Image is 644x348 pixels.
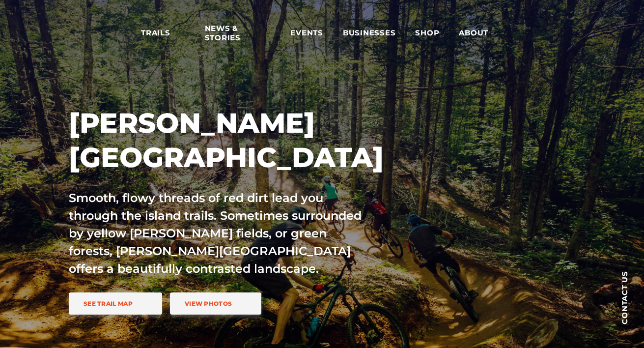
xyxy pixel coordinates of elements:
span: See Trail Map [84,300,133,307]
span: View Photos [185,300,232,307]
span: Events [290,28,323,38]
span: Contact us [621,271,628,324]
span: About [459,28,503,38]
a: View Photos trail icon [170,292,261,315]
span: Businesses [343,28,396,38]
h1: [PERSON_NAME][GEOGRAPHIC_DATA] [69,106,414,174]
a: Contact us [605,256,644,339]
p: Smooth, flowy threads of red dirt lead you through the island trails. Sometimes surrounded by yel... [69,189,367,278]
span: News & Stories [205,24,271,43]
a: See Trail Map trail icon [69,292,162,315]
span: Shop [415,28,439,38]
span: Trails [141,28,185,38]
